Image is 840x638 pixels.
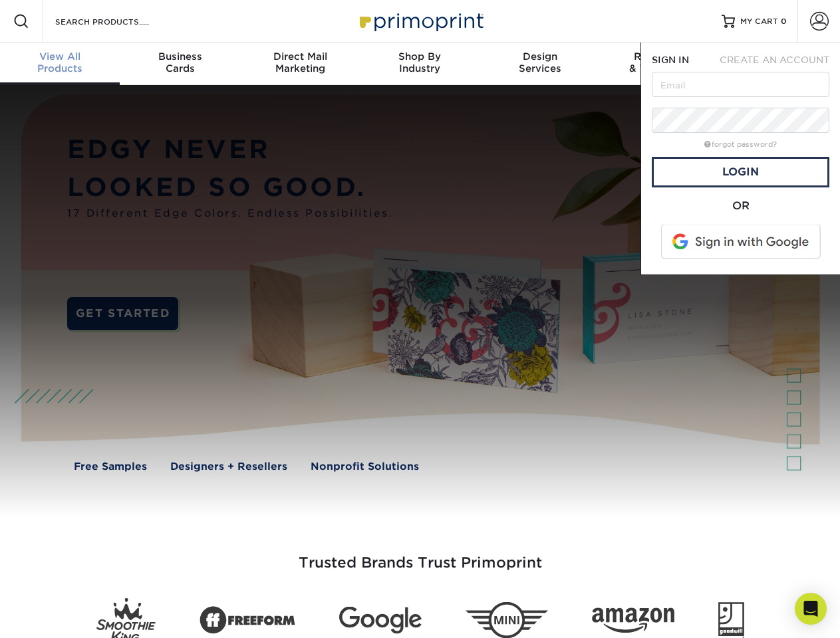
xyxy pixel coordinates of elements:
[600,43,720,85] a: Resources& Templates
[740,16,778,27] span: MY CART
[781,17,787,26] span: 0
[360,51,480,62] span: Shop By
[240,51,360,74] div: Marketing
[360,51,480,74] div: Industry
[120,43,239,85] a: BusinessCards
[360,43,480,85] a: Shop ByIndustry
[720,54,829,65] span: CREATE AN ACCOUNT
[3,597,113,633] iframe: Google Customer Reviews
[652,198,829,214] div: OR
[704,140,777,149] a: forgot password?
[652,54,689,65] span: SIGN IN
[718,602,744,638] img: Goodwill
[354,7,487,35] img: Primoprint
[31,522,809,587] h3: Trusted Brands Trust Primoprint
[480,43,600,85] a: DesignServices
[652,157,829,187] a: Login
[480,51,600,74] div: Services
[240,43,360,85] a: Direct MailMarketing
[600,51,720,74] div: & Templates
[339,607,422,634] img: Google
[240,51,360,62] span: Direct Mail
[592,608,674,633] img: Amazon
[652,72,829,97] input: Email
[600,51,720,62] span: Resources
[120,51,239,62] span: Business
[480,51,600,62] span: Design
[795,593,827,625] div: Open Intercom Messenger
[54,13,184,29] input: SEARCH PRODUCTS.....
[120,51,239,74] div: Cards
